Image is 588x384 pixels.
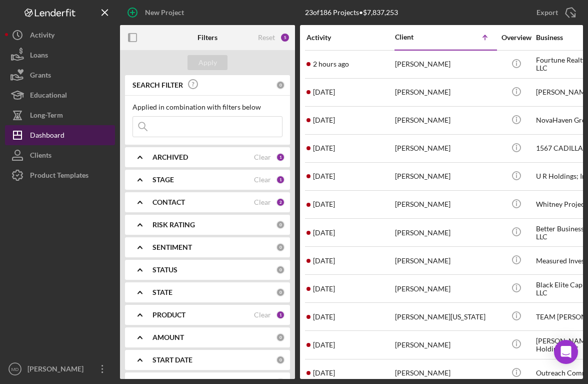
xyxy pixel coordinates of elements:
[497,34,535,42] div: Overview
[25,359,90,381] div: [PERSON_NAME]
[536,3,558,23] div: Export
[395,135,495,162] div: [PERSON_NAME]
[395,303,495,330] div: [PERSON_NAME][US_STATE]
[313,88,335,96] time: 2025-08-12 13:51
[306,34,394,42] div: Activity
[152,221,195,229] b: RISK RATING
[30,125,64,148] div: Dashboard
[313,60,349,68] time: 2025-08-13 12:53
[120,3,194,23] button: New Project
[395,107,495,134] div: [PERSON_NAME]
[198,55,217,70] div: Apply
[5,145,115,165] button: Clients
[276,265,285,274] div: 0
[11,366,19,372] text: MD
[276,175,285,184] div: 1
[30,65,51,88] div: Grants
[254,153,271,161] div: Clear
[5,85,115,105] button: Educational
[276,153,285,162] div: 1
[554,340,578,364] div: Open Intercom Messenger
[395,247,495,274] div: [PERSON_NAME]
[526,3,583,23] button: Export
[197,34,217,42] b: Filters
[313,257,335,265] time: 2025-07-08 21:36
[313,341,335,349] time: 2025-08-06 01:26
[313,172,335,180] time: 2025-08-06 09:24
[254,198,271,206] div: Clear
[276,333,285,342] div: 0
[145,3,184,23] div: New Project
[152,333,184,341] b: AMOUNT
[30,85,67,108] div: Educational
[5,125,115,145] button: Dashboard
[313,369,335,377] time: 2025-08-05 00:35
[313,229,335,237] time: 2025-08-12 13:55
[5,165,115,185] button: Product Templates
[152,311,185,319] b: PRODUCT
[30,45,48,68] div: Loans
[276,310,285,319] div: 1
[152,198,185,206] b: CONTACT
[30,25,54,48] div: Activity
[395,219,495,246] div: [PERSON_NAME]
[30,145,51,168] div: Clients
[187,55,227,70] button: Apply
[254,311,271,319] div: Clear
[258,34,275,42] div: Reset
[152,356,192,364] b: START DATE
[280,33,290,43] div: 5
[313,144,335,152] time: 2025-08-08 23:36
[276,355,285,364] div: 0
[395,163,495,190] div: [PERSON_NAME]
[395,79,495,106] div: [PERSON_NAME]
[395,275,495,302] div: [PERSON_NAME]
[152,243,192,251] b: SENTIMENT
[5,45,115,65] button: Loans
[132,103,282,111] div: Applied in combination with filters below
[132,81,183,89] b: SEARCH FILTER
[5,25,115,45] button: Activity
[395,33,445,41] div: Client
[152,288,172,296] b: STATE
[276,81,285,90] div: 0
[313,200,335,208] time: 2025-08-01 20:52
[30,105,63,128] div: Long-Term
[395,191,495,218] div: [PERSON_NAME]
[5,65,115,85] button: Grants
[254,176,271,184] div: Clear
[276,198,285,207] div: 2
[305,9,398,17] div: 23 of 186 Projects • $7,837,253
[152,266,177,274] b: STATUS
[276,220,285,229] div: 0
[276,243,285,252] div: 0
[313,285,335,293] time: 2025-08-11 11:02
[313,313,335,321] time: 2025-08-06 18:20
[5,359,115,379] button: MD[PERSON_NAME]
[395,331,495,358] div: [PERSON_NAME]
[276,288,285,297] div: 0
[152,153,188,161] b: ARCHIVED
[30,165,88,188] div: Product Templates
[313,116,335,124] time: 2025-08-08 18:48
[395,51,495,78] div: [PERSON_NAME]
[152,176,174,184] b: STAGE
[5,105,115,125] button: Long-Term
